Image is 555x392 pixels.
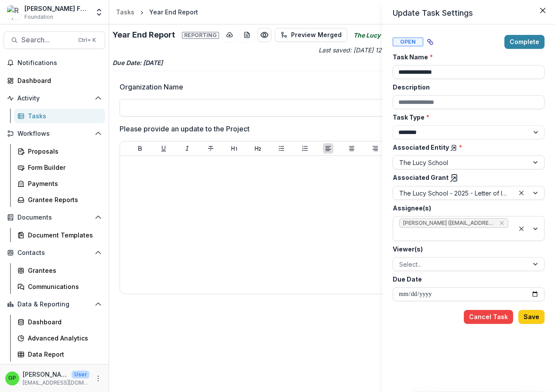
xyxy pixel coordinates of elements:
label: Task Type [393,113,539,122]
div: Clear selected options [516,224,527,234]
button: Save [518,310,545,324]
label: Viewer(s) [393,244,539,254]
span: [PERSON_NAME] ([EMAIL_ADDRESS][DOMAIN_NAME]) [403,220,496,226]
button: Close [536,3,550,17]
label: Task Name [393,52,539,62]
div: Remove Lucy Fey (lucyjfey@gmail.com) [498,219,505,227]
label: Due Date [393,275,539,284]
label: Associated Grant [393,173,539,182]
label: Description [393,83,539,92]
button: View dependent tasks [423,35,437,49]
label: Associated Entity [393,143,539,152]
button: Complete [504,35,545,49]
button: Cancel Task [464,310,513,324]
div: Clear selected options [516,188,527,198]
span: Open [393,38,423,46]
label: Assignee(s) [393,203,539,213]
